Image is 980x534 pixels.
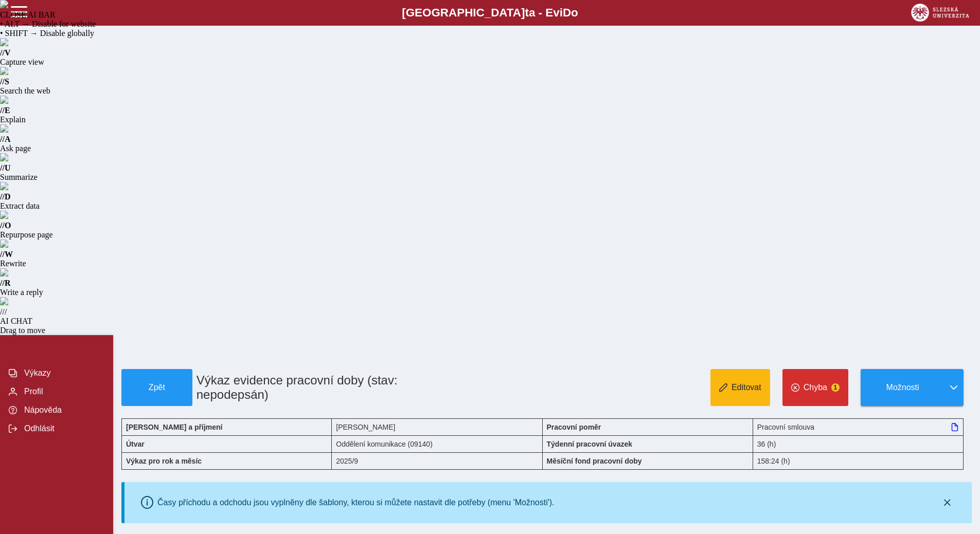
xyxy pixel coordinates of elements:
span: Možnosti [869,383,936,392]
div: Oddělení komunikace (09140) [332,435,542,452]
button: Zpět [121,369,192,406]
span: Nápověda [21,406,104,415]
span: Výkazy [21,369,104,378]
span: Chyba [804,383,827,392]
span: Profil [21,387,104,396]
button: Chyba1 [782,369,848,406]
b: [PERSON_NAME] a příjmení [126,423,222,431]
b: Pracovní poměr [547,423,601,431]
div: [PERSON_NAME] [332,418,542,435]
div: Pracovní smlouva [753,418,964,435]
b: Měsíční fond pracovní doby [547,457,642,465]
b: Týdenní pracovní úvazek [547,440,633,448]
span: Odhlásit [21,424,104,433]
b: Útvar [126,440,145,448]
div: 2025/9 [332,452,542,470]
div: 36 (h) [753,435,964,452]
button: Editovat [710,369,770,406]
span: Zpět [126,383,188,392]
b: Výkaz pro rok a měsíc [126,457,202,465]
h1: Výkaz evidence pracovní doby (stav: nepodepsán) [192,369,476,406]
div: 158:24 (h) [753,452,964,470]
span: 1 [831,383,840,392]
div: Časy příchodu a odchodu jsou vyplněny dle šablony, kterou si můžete nastavit dle potřeby (menu 'M... [157,498,555,507]
span: Editovat [732,383,761,392]
button: Možnosti [861,369,944,406]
